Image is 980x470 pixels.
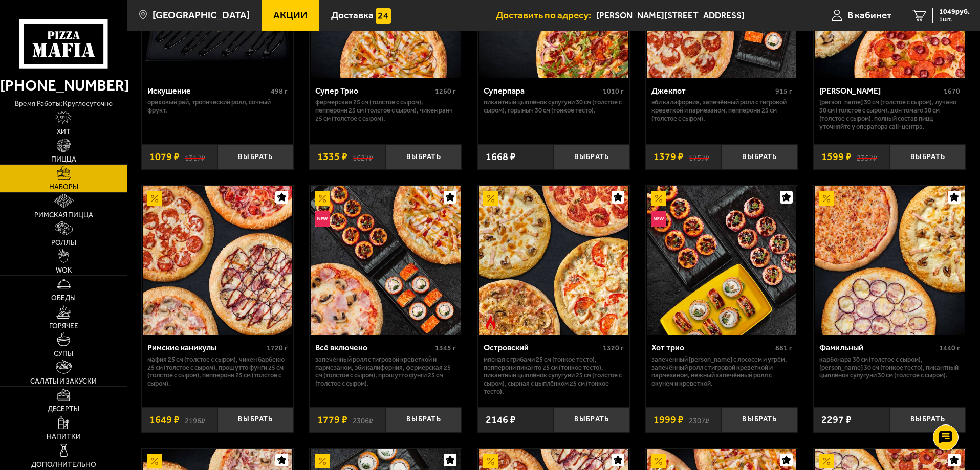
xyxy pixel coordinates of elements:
[147,191,162,206] img: Акционный
[331,10,374,20] span: Доставка
[147,98,288,115] p: Ореховый рай, Тропический ролл, Сочный фрукт.
[315,191,330,206] img: Акционный
[143,186,292,335] img: Римские каникулы
[890,407,966,432] button: Выбрать
[821,415,852,425] span: 2297 ₽
[353,152,373,162] s: 1627 ₽
[478,186,630,335] a: АкционныйОстрое блюдоОстровский
[815,186,965,335] img: Фамильный
[317,415,347,425] span: 1779 ₽
[484,98,624,115] p: Пикантный цыплёнок сулугуни 30 см (толстое с сыром), Горыныч 30 см (тонкое тесто).
[486,152,516,162] span: 1668 ₽
[857,152,877,162] s: 2357 ₽
[49,323,78,330] span: Горячее
[54,350,73,357] span: Супы
[654,152,684,162] span: 1379 ₽
[484,86,601,96] div: Суперпара
[819,86,941,96] div: [PERSON_NAME]
[890,144,966,169] button: Выбрать
[315,355,456,388] p: Запечённый ролл с тигровой креветкой и пармезаном, Эби Калифорния, Фермерская 25 см (толстое с сы...
[651,86,773,96] div: Джекпот
[317,152,347,162] span: 1335 ₽
[147,454,162,469] img: Акционный
[647,186,796,335] img: Хот трио
[147,86,269,96] div: Искушение
[142,186,294,335] a: АкционныйРимские каникулы
[486,415,516,425] span: 2146 ₽
[353,415,373,425] s: 2306 ₽
[819,355,960,380] p: Карбонара 30 см (толстое с сыром), [PERSON_NAME] 30 см (тонкое тесто), Пикантный цыплёнок сулугун...
[496,10,596,20] span: Доставить по адресу:
[315,454,330,469] img: Акционный
[722,144,797,169] button: Выбрать
[651,343,773,352] div: Хот трио
[554,144,629,169] button: Выбрать
[51,295,76,302] span: Обеды
[57,128,71,136] span: Хит
[185,152,205,162] s: 1317 ₽
[311,186,460,335] img: Всё включено
[435,87,456,96] span: 1260 г
[271,87,288,96] span: 498 г
[49,184,78,191] span: Наборы
[483,315,498,330] img: Острое блюдо
[646,186,798,335] a: АкционныйНовинкаХот трио
[147,343,265,352] div: Римские каникулы
[819,98,960,131] p: [PERSON_NAME] 30 см (толстое с сыром), Лучано 30 см (толстое с сыром), Дон Томаго 30 см (толстое ...
[483,191,498,206] img: Акционный
[267,344,288,352] span: 1720 г
[939,16,970,23] span: 1 шт.
[596,6,792,25] span: Пушкин, Павловское шоссе, 97
[217,407,293,432] button: Выбрать
[51,156,76,163] span: Пицца
[554,407,629,432] button: Выбрать
[386,144,462,169] button: Выбрать
[217,144,293,169] button: Выбрать
[435,344,456,352] span: 1345 г
[689,152,709,162] s: 1757 ₽
[479,186,628,335] img: Островский
[654,415,684,425] span: 1999 ₽
[56,267,72,274] span: WOK
[939,8,970,15] span: 1049 руб.
[775,87,792,96] span: 915 г
[484,343,601,352] div: Островский
[689,415,709,425] s: 2307 ₽
[310,186,462,335] a: АкционныйНовинкаВсё включено
[315,98,456,123] p: Фермерская 25 см (толстое с сыром), Пепперони 25 см (толстое с сыром), Чикен Ранч 25 см (толстое ...
[185,415,205,425] s: 2196 ₽
[775,344,792,352] span: 881 г
[484,355,624,396] p: Мясная с грибами 25 см (тонкое тесто), Пепперони Пиканто 25 см (тонкое тесто), Пикантный цыплёнок...
[814,186,966,335] a: АкционныйФамильный
[603,344,624,352] span: 1320 г
[944,87,960,96] span: 1670
[651,211,666,227] img: Новинка
[651,355,792,388] p: Запеченный [PERSON_NAME] с лососем и угрём, Запечённый ролл с тигровой креветкой и пармезаном, Не...
[651,454,666,469] img: Акционный
[819,454,834,469] img: Акционный
[483,454,498,469] img: Акционный
[47,433,81,440] span: Напитки
[722,407,797,432] button: Выбрать
[651,98,792,123] p: Эби Калифорния, Запечённый ролл с тигровой креветкой и пармезаном, Пепперони 25 см (толстое с сыр...
[819,343,937,352] div: Фамильный
[149,152,180,162] span: 1079 ₽
[819,191,834,206] img: Акционный
[30,378,97,385] span: Салаты и закуски
[31,461,96,468] span: Дополнительно
[273,10,308,20] span: Акции
[153,10,250,20] span: [GEOGRAPHIC_DATA]
[315,86,432,96] div: Супер Трио
[315,211,330,227] img: Новинка
[149,415,180,425] span: 1649 ₽
[34,212,93,219] span: Римская пицца
[603,87,624,96] span: 1010 г
[651,191,666,206] img: Акционный
[48,406,79,413] span: Десерты
[315,343,432,352] div: Всё включено
[386,407,462,432] button: Выбрать
[847,10,891,20] span: В кабинет
[376,8,391,24] img: 15daf4d41897b9f0e9f617042186c801.svg
[821,152,852,162] span: 1599 ₽
[147,355,288,388] p: Мафия 25 см (толстое с сыром), Чикен Барбекю 25 см (толстое с сыром), Прошутто Фунги 25 см (толст...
